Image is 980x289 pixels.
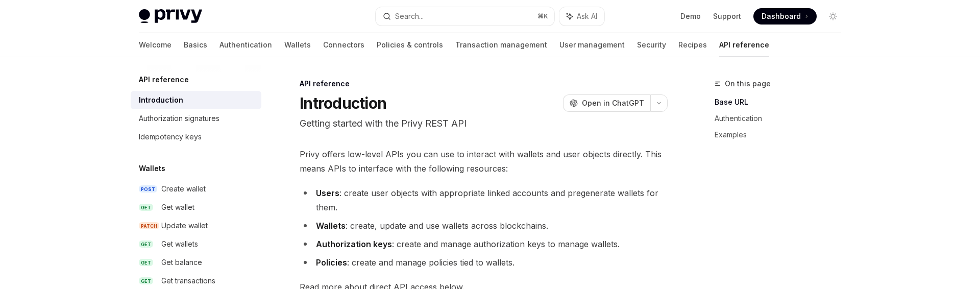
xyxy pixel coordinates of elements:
div: Update wallet [161,220,208,232]
h5: Wallets [139,162,165,175]
div: Create wallet [161,183,206,195]
div: Get balance [161,256,202,269]
li: : create, update and use wallets across blockchains. [300,219,668,233]
div: API reference [300,79,668,89]
a: PATCHUpdate wallet [131,216,261,235]
a: Introduction [131,91,261,109]
span: Dashboard [762,11,801,21]
a: Authentication [219,33,272,57]
a: Policies & controls [377,33,443,57]
span: Privy offers low-level APIs you can use to interact with wallets and user objects directly. This ... [300,147,668,176]
a: Demo [680,11,701,21]
div: Authorization signatures [139,112,219,125]
a: GETGet wallet [131,198,261,216]
div: Get transactions [161,275,215,287]
div: Get wallet [161,201,194,213]
a: Idempotency keys [131,128,261,146]
div: Get wallets [161,238,198,250]
span: POST [139,185,157,193]
h5: API reference [139,74,189,86]
span: GET [139,259,153,267]
a: API reference [719,33,769,57]
a: Security [637,33,666,57]
button: Ask AI [559,7,604,26]
button: Open in ChatGPT [563,94,650,112]
span: GET [139,277,153,285]
span: PATCH [139,222,159,230]
a: Examples [715,127,849,143]
a: User management [559,33,625,57]
img: light logo [139,9,202,23]
button: Toggle dark mode [825,8,841,25]
a: Authentication [715,110,849,127]
p: Getting started with the Privy REST API [300,116,668,131]
a: POSTCreate wallet [131,180,261,198]
a: Support [713,11,741,21]
a: GETGet wallets [131,235,261,253]
strong: Authorization keys [316,239,392,249]
a: Dashboard [753,8,817,25]
strong: Wallets [316,221,346,231]
li: : create user objects with appropriate linked accounts and pregenerate wallets for them. [300,186,668,214]
a: Connectors [323,33,364,57]
span: Open in ChatGPT [582,98,644,108]
a: Recipes [678,33,707,57]
span: GET [139,204,153,211]
strong: Policies [316,257,347,268]
a: Authorization signatures [131,109,261,128]
span: GET [139,240,153,248]
a: Base URL [715,94,849,110]
span: On this page [725,78,771,90]
a: GETGet balance [131,253,261,272]
a: Wallets [284,33,311,57]
a: Transaction management [455,33,547,57]
a: Welcome [139,33,171,57]
div: Search... [395,10,424,22]
span: ⌘ K [537,12,548,20]
button: Search...⌘K [376,7,554,26]
div: Idempotency keys [139,131,202,143]
strong: Users [316,188,339,198]
div: Introduction [139,94,183,106]
li: : create and manage authorization keys to manage wallets. [300,237,668,251]
h1: Introduction [300,94,386,112]
li: : create and manage policies tied to wallets. [300,255,668,270]
a: Basics [184,33,207,57]
span: Ask AI [577,11,597,21]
